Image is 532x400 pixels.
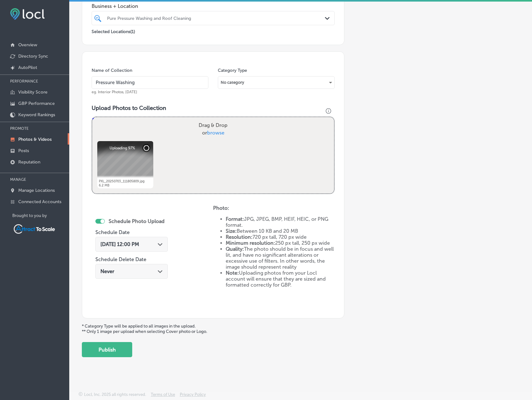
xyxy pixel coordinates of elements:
[92,68,132,73] label: Name of Collection
[18,65,37,70] p: AutoPilot
[196,119,230,139] label: Drag & Drop or
[18,148,29,153] p: Posts
[82,323,519,334] p: * Category Type will be applied to all images in the upload. ** Only 1 image per upload when sele...
[92,26,135,34] p: Selected Locations ( 1 )
[207,130,224,136] span: browse
[10,8,45,20] img: fda3e92497d09a02dc62c9cd864e3231.png
[92,76,208,89] input: Title
[95,229,130,235] label: Schedule Date
[84,392,146,397] p: Locl, Inc. 2025 all rights reserved.
[218,68,247,73] label: Category Type
[226,270,335,288] li: Uploading photos from your Locl account will ensure that they are sized and formatted correctly f...
[226,234,335,240] li: 720 px tall, 720 px wide
[12,213,69,218] p: Brought to you by
[18,159,40,165] p: Reputation
[18,54,48,59] p: Directory Sync
[18,112,55,117] p: Keyword Rankings
[180,392,206,400] a: Privacy Policy
[92,90,137,94] span: eg. Interior Photos, [DATE]
[226,270,239,276] strong: Note:
[107,15,325,21] div: Pure Pressure Washing and Roof Cleaning
[92,3,335,9] span: Business + Location
[218,77,334,88] div: No category
[151,392,175,400] a: Terms of Use
[18,199,61,204] p: Connected Accounts
[18,137,52,142] p: Photos & Videos
[18,101,55,106] p: GBP Performance
[100,268,114,274] span: Never
[95,256,146,262] label: Schedule Delete Date
[82,342,132,357] button: Publish
[18,188,55,193] p: Manage Locations
[12,223,56,235] img: Attract To Scale
[226,216,335,228] li: JPG, JPEG, BMP, HEIF, HEIC, or PNG format.
[226,228,237,234] strong: Size:
[226,234,252,240] strong: Resolution:
[226,228,335,234] li: Between 10 KB and 20 MB
[226,246,335,270] li: The photo should be in focus and well lit, and have no significant alterations or excessive use o...
[109,218,165,224] label: Schedule Photo Upload
[226,240,275,246] strong: Minimum resolution:
[226,246,244,252] strong: Quality:
[92,105,335,111] h3: Upload Photos to Collection
[18,42,37,48] p: Overview
[213,205,229,211] strong: Photo:
[18,89,48,95] p: Visibility Score
[226,240,335,246] li: 250 px tall, 250 px wide
[226,216,244,222] strong: Format:
[100,241,139,247] span: [DATE] 12:00 PM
